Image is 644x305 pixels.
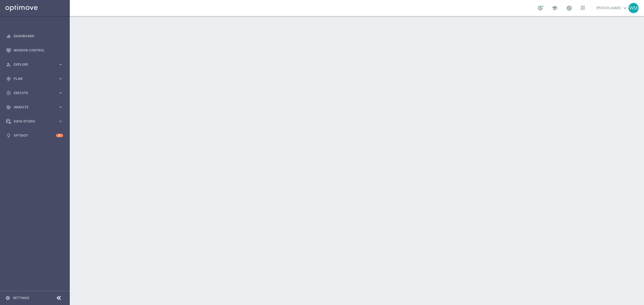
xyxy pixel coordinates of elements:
[596,4,628,12] a: [PERSON_NAME]keyboard_arrow_down
[6,128,63,143] div: Optibot
[58,76,63,81] i: keyboard_arrow_right
[6,133,11,138] i: lightbulb
[6,105,63,109] button: track_changes Analyze keyboard_arrow_right
[5,296,10,300] i: settings
[6,77,63,81] button: gps_fixed Plan keyboard_arrow_right
[58,105,63,110] i: keyboard_arrow_right
[14,29,63,43] a: Dashboard
[6,62,11,67] i: person_search
[58,119,63,124] i: keyboard_arrow_right
[6,91,11,95] i: play_circle_outline
[622,5,628,11] span: keyboard_arrow_down
[6,91,58,95] div: Execute
[6,34,11,39] i: equalizer
[6,62,58,67] div: Explore
[14,63,58,66] span: Explore
[552,5,558,11] span: school
[628,3,639,13] div: WM
[14,91,58,95] span: Execute
[14,128,56,143] a: Optibot
[14,43,63,57] a: Mission Control
[14,120,58,123] span: Data Studio
[58,90,63,95] i: keyboard_arrow_right
[14,77,58,80] span: Plan
[14,106,58,109] span: Analyze
[58,62,63,67] i: keyboard_arrow_right
[6,43,63,57] div: Mission Control
[13,296,29,300] a: Settings
[6,119,63,124] button: Data Studio keyboard_arrow_right
[6,91,63,95] button: play_circle_outline Execute keyboard_arrow_right
[6,105,11,110] i: track_changes
[6,76,58,81] div: Plan
[6,48,63,53] button: Mission Control
[6,119,58,124] div: Data Studio
[6,34,63,38] button: equalizer Dashboard
[6,105,58,110] div: Analyze
[6,62,63,67] button: person_search Explore keyboard_arrow_right
[6,29,63,43] div: Dashboard
[6,76,11,81] i: gps_fixed
[56,134,63,137] div: 4
[6,133,63,138] button: lightbulb Optibot 4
